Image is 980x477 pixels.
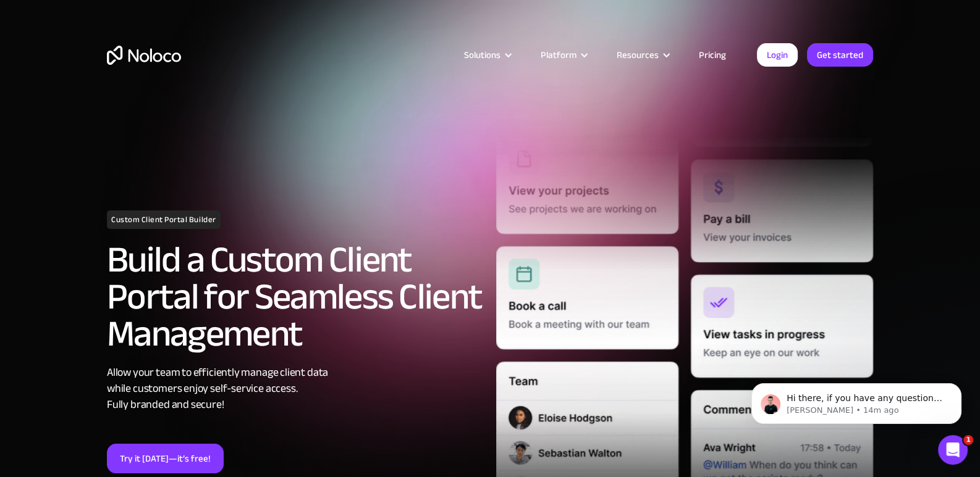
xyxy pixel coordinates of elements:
div: Solutions [449,47,525,63]
iframe: Intercom notifications message [733,357,980,444]
div: Resources [617,47,659,63]
a: Pricing [683,47,741,63]
div: Resources [601,47,683,63]
div: Allow your team to efficiently manage client data while customers enjoy self-service access. Full... [107,365,484,413]
div: Platform [541,47,577,63]
span: 1 [963,435,973,445]
div: Platform [525,47,601,63]
a: Get started [807,43,873,67]
a: home [107,46,181,65]
h1: Custom Client Portal Builder [107,210,221,229]
h2: Build a Custom Client Portal for Seamless Client Management [107,241,484,352]
div: Solutions [464,47,501,63]
a: Try it [DATE]—it’s free! [107,444,224,473]
iframe: Intercom live chat [938,435,968,465]
a: Login [757,43,798,67]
